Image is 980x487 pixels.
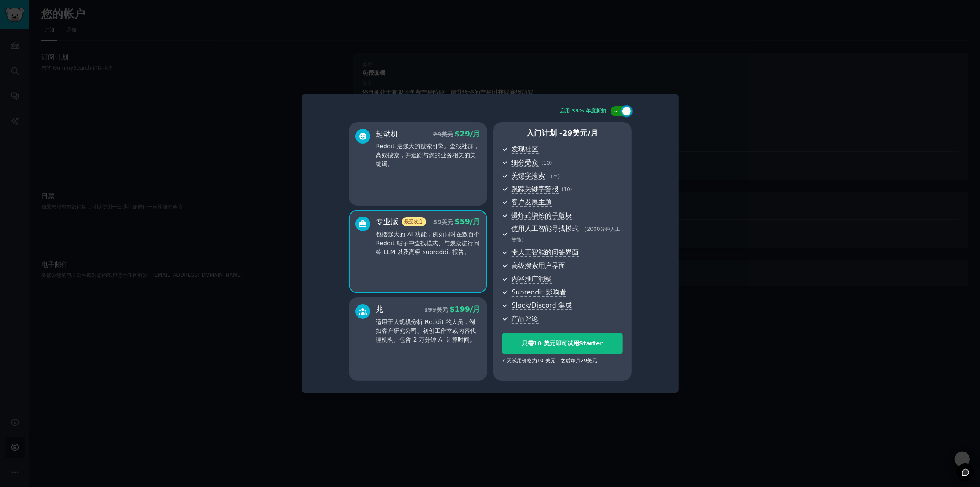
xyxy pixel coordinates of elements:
font: $ [455,217,460,226]
font: 高级搜索用户界面 [512,262,566,270]
font: Starter [579,340,603,347]
font: ） [558,173,563,179]
font: 跟踪关键字警报 [512,185,559,193]
font: Reddit 最强大的搜索引擎。查找社群，高效搜索，并追踪与您的业务相关的关键词。 [376,143,479,167]
font: 带人工智能的问答界面 [512,248,579,256]
font: 爆炸式增长的子版块 [512,211,572,219]
font: 10 美元 [537,358,555,364]
font: /月 [588,129,598,137]
font: 兆 [376,305,384,313]
font: 产品评论 [512,315,539,323]
font: 199 [424,306,436,313]
font: 起动机 [376,130,399,138]
font: 29美元 [581,358,598,364]
font: /月 [470,217,480,226]
font: 发现社区 [512,145,539,153]
font: ) [570,187,572,193]
font: 客户发展主题 [512,198,552,206]
font: 29 [460,130,470,138]
font: 美元 [441,219,453,225]
font: ( [542,160,544,166]
font: $ [455,130,460,138]
font: 专业版 [376,217,399,226]
font: 美元 [436,306,448,313]
font: 细分受众 [512,158,539,166]
font: 每月 [571,358,581,364]
font: （ [582,226,587,232]
font: 计划 - [542,129,562,137]
font: （ [548,173,553,179]
font: ( [562,187,564,193]
font: ∞ [553,173,558,179]
font: 59 [460,217,470,226]
font: 29 [562,129,572,137]
font: 关键字搜索 [512,171,545,179]
font: ) [550,160,552,166]
font: 只需 [522,340,534,347]
font: 入门 [526,129,542,137]
font: ） [522,237,527,243]
font: 美元 [573,129,588,137]
font: 7 天 [502,358,512,364]
font: /月 [470,130,480,138]
font: 10 美元 [534,340,555,347]
font: 适用于大规模分析 Reddit 的人员，例如客户研究公司、初创工作室或内容代理机构。包含 2 万分钟 AI 计算时间。 [376,318,476,343]
font: 内容推广洞察 [512,275,552,283]
font: 包括强大的 AI 功能，例如同时在数百个 Reddit 帖子中查找模式、与观众进行问答 LLM 以及高级 subreddit 报告。 [376,231,480,255]
font: ，之后 [555,358,571,364]
button: 只需10 美元即可试用Starter [502,333,623,354]
font: /月 [470,305,480,313]
font: 199 [455,305,470,313]
font: 启用 33% 年度折扣 [560,108,606,114]
font: 试用价格为 [512,358,537,364]
font: Slack/Discord 集成 [512,301,572,309]
font: 即可试用 [555,340,579,347]
font: 59 [433,219,441,225]
font: 10 [543,160,550,166]
font: 使用人工智能寻找模式 [512,225,579,233]
font: $ [449,305,454,313]
font: Subreddit 影响者 [512,288,566,296]
font: 10 [563,187,570,193]
font: 29 [433,131,441,138]
font: 美元 [441,131,453,138]
font: 最受欢迎 [405,219,423,224]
